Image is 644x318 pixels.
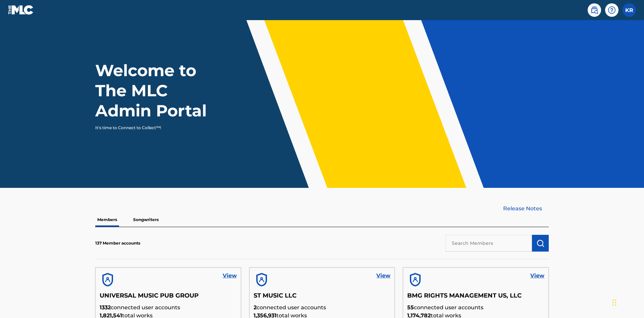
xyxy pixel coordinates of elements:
a: View [376,272,390,280]
img: account [407,272,423,288]
a: View [530,272,544,280]
a: Public Search [588,3,601,17]
input: Search Members [445,235,532,252]
span: 2 [254,304,257,311]
p: Songwriters [131,213,161,227]
p: connected user accounts [100,304,237,312]
img: help [608,6,616,14]
img: Search Works [536,239,544,247]
h1: Welcome to The MLC Admin Portal [95,60,221,121]
h5: BMG RIGHTS MANAGEMENT US, LLC [407,292,544,304]
a: Release Notes [503,205,549,213]
p: connected user accounts [254,304,391,312]
a: View [223,272,237,280]
p: connected user accounts [407,304,544,312]
div: Help [605,3,619,17]
img: search [590,6,598,14]
p: Members [95,213,119,227]
div: User Menu [623,3,636,17]
p: 137 Member accounts [95,240,140,246]
img: account [254,272,270,288]
img: MLC Logo [8,5,34,15]
img: account [100,272,116,288]
span: 1332 [100,304,111,311]
span: 55 [407,304,414,311]
h5: UNIVERSAL MUSIC PUB GROUP [100,292,237,304]
h5: ST MUSIC LLC [254,292,391,304]
p: It's time to Connect to Collect™! [95,125,212,131]
div: Drag [612,293,616,313]
iframe: Chat Widget [610,286,644,318]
